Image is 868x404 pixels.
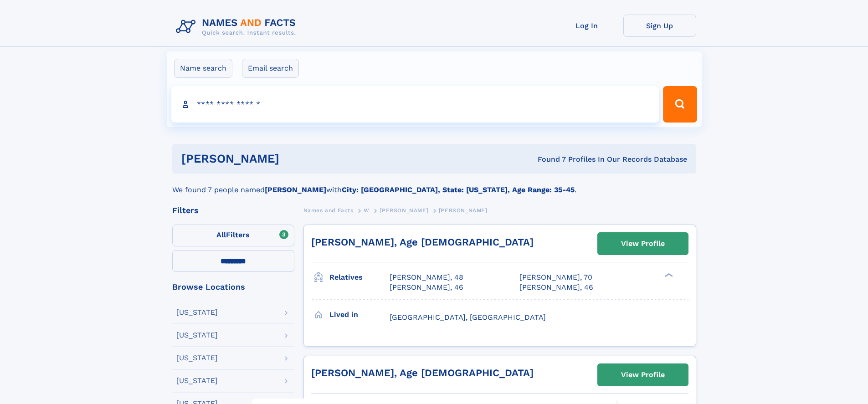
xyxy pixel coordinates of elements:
[174,59,232,78] label: Name search
[329,307,390,322] h3: Lived in
[550,15,623,37] a: Log In
[311,367,534,378] a: [PERSON_NAME], Age [DEMOGRAPHIC_DATA]
[519,272,592,282] a: [PERSON_NAME], 70
[364,207,370,214] span: W
[311,236,534,248] a: [PERSON_NAME], Age [DEMOGRAPHIC_DATA]
[303,205,354,216] a: Names and Facts
[364,205,370,216] a: W
[390,313,546,322] span: [GEOGRAPHIC_DATA], [GEOGRAPHIC_DATA]
[598,233,688,255] a: View Profile
[598,364,688,386] a: View Profile
[176,354,218,362] div: [US_STATE]
[176,309,218,316] div: [US_STATE]
[172,174,696,195] div: We found 7 people named with .
[172,283,294,291] div: Browse Locations
[181,153,409,164] h1: [PERSON_NAME]
[623,15,696,37] a: Sign Up
[663,272,673,278] div: ❯
[408,154,687,164] div: Found 7 Profiles In Our Records Database
[439,207,488,214] span: [PERSON_NAME]
[172,206,294,215] div: Filters
[171,86,659,123] input: search input
[172,15,303,39] img: Logo Names and Facts
[519,282,593,292] a: [PERSON_NAME], 46
[172,225,294,246] label: Filters
[242,59,299,78] label: Email search
[390,272,463,282] a: [PERSON_NAME], 48
[621,233,665,254] div: View Profile
[342,185,575,194] b: City: [GEOGRAPHIC_DATA], State: [US_STATE], Age Range: 35-45
[176,332,218,339] div: [US_STATE]
[380,205,428,216] a: [PERSON_NAME]
[265,185,326,194] b: [PERSON_NAME]
[216,230,226,239] span: All
[329,270,390,285] h3: Relatives
[390,282,463,292] a: [PERSON_NAME], 46
[621,364,665,385] div: View Profile
[663,86,697,123] button: Search Button
[176,377,218,384] div: [US_STATE]
[380,207,428,214] span: [PERSON_NAME]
